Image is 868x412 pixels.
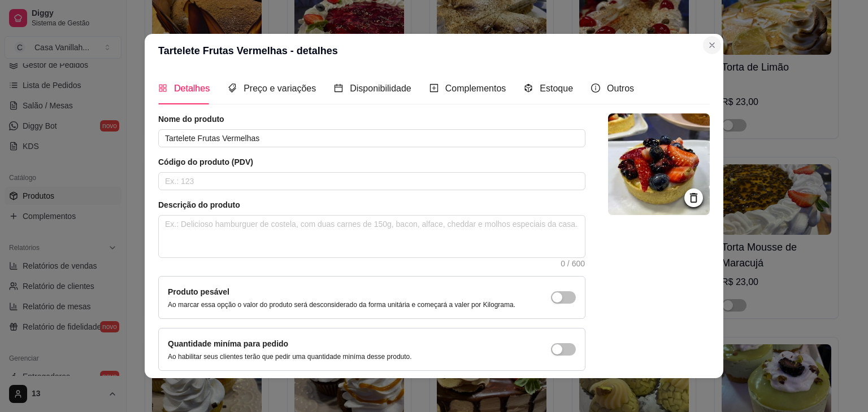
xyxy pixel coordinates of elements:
span: tags [228,84,237,93]
img: logo da loja [608,113,710,215]
article: Código do produto (PDV) [158,156,585,168]
span: Detalhes [174,84,210,93]
span: Complementos [445,84,506,93]
button: Close [703,36,721,54]
span: code-sandbox [524,84,533,93]
p: Ao habilitar seus clientes terão que pedir uma quantidade miníma desse produto. [168,352,412,361]
span: appstore [158,84,167,93]
input: Ex.: 123 [158,172,585,190]
label: Quantidade miníma para pedido [168,339,288,348]
input: Ex.: Hamburguer de costela [158,129,585,147]
article: Descrição do produto [158,199,585,211]
span: Outros [607,84,634,93]
header: Tartelete Frutas Vermelhas - detalhes [145,34,723,68]
p: Ao marcar essa opção o valor do produto será desconsiderado da forma unitária e começará a valer ... [168,300,515,309]
span: Estoque [540,84,573,93]
span: plus-square [429,84,439,93]
span: Disponibilidade [350,84,411,93]
span: info-circle [591,84,600,93]
span: Preço e variações [244,84,316,93]
article: Nome do produto [158,113,585,125]
label: Produto pesável [168,287,229,296]
span: calendar [334,84,343,93]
